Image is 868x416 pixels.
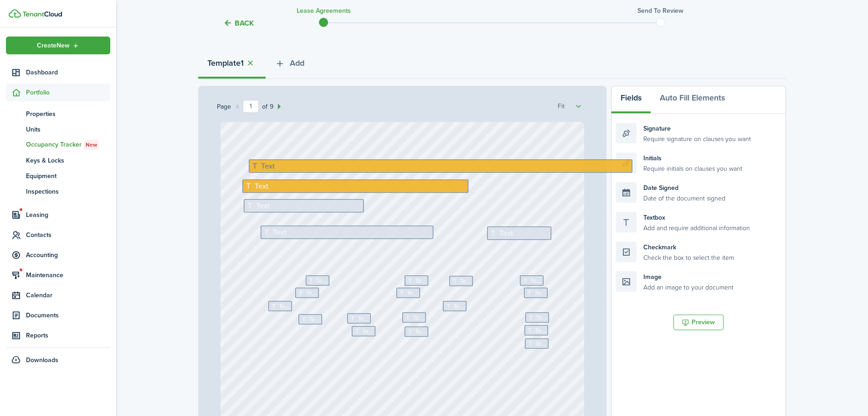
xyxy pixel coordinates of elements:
button: Open menu [6,37,110,54]
button: Fields [611,86,651,114]
a: Inspections [6,184,110,199]
a: Equipment [6,168,110,184]
img: TenantCloud [22,11,62,17]
span: Maintenance [26,270,110,280]
span: Leasing [26,210,110,220]
div: My Textbox [249,159,632,173]
span: Occupancy Tracker [26,140,110,150]
button: Close tab [244,58,257,68]
h3: Send to review [637,6,683,16]
span: Calendar [26,290,110,300]
img: TenantCloud [9,9,21,18]
button: Add [266,52,313,79]
div: Page of [217,100,285,113]
strong: Template [207,57,241,69]
span: 9 [267,102,273,111]
span: New [86,141,97,149]
button: Auto Fill Elements [651,86,734,114]
span: Equipment [26,171,110,181]
button: Preview [673,315,724,330]
span: Add [290,57,304,69]
a: Properties [6,106,110,121]
span: Downloads [26,355,58,365]
span: Accounting [26,250,110,260]
a: Units [6,121,110,137]
span: Documents [26,311,110,320]
span: Portfolio [26,88,110,97]
a: Occupancy TrackerNew [6,137,110,153]
button: Back [223,18,254,28]
a: Reports [6,326,110,344]
span: Reports [26,331,110,340]
span: Keys & Locks [26,156,110,165]
strong: 1 [241,57,244,69]
span: Properties [26,109,110,119]
a: Dashboard [6,63,110,81]
span: Text [261,161,275,172]
span: Inspections [26,187,110,196]
span: Create New [37,42,70,49]
span: Units [26,125,110,134]
span: Contacts [26,230,110,240]
span: Dashboard [26,68,110,77]
h3: Lease Agreements [297,6,351,16]
a: Keys & Locks [6,153,110,168]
